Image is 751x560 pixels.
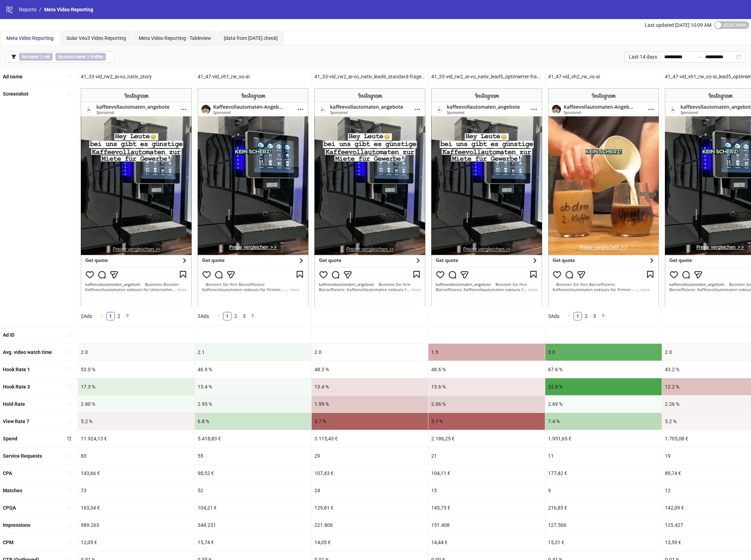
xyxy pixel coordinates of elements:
[58,54,85,59] b: Account name
[78,447,194,464] div: 83
[67,332,72,337] span: sort-ascending
[3,522,30,528] b: Impressions
[645,22,711,28] span: Last updated [DATE] 10:09 AM
[3,453,42,459] b: Service Requests
[67,540,72,545] span: sort-ascending
[44,54,50,59] b: vid
[55,53,106,61] span: ∋
[232,312,240,320] li: 2
[195,499,311,516] div: 104,21 €
[697,54,702,60] span: swap-right
[545,447,662,464] div: 11
[78,413,194,430] div: 5.2 %
[545,344,662,361] div: 3.0
[123,312,132,320] li: Next Page
[545,534,662,551] div: 15,31 €
[66,35,126,41] span: Solar Veo3 Video Reporting
[545,378,662,395] div: 32.8 %
[3,349,52,355] b: Avg. video watch time
[428,465,545,482] div: 104,11 €
[78,534,194,551] div: 12,05 €
[195,430,311,447] div: 5.418,83 €
[195,465,311,482] div: 98,52 €
[431,88,542,306] img: Screenshot 120231289076670498
[67,74,72,79] span: sort-ascending
[78,430,194,447] div: 11.924,13 €
[428,361,545,378] div: 48.6 %
[100,313,104,318] span: left
[67,471,72,476] span: sort-ascending
[428,447,545,464] div: 21
[195,68,311,85] div: 41_47-vid_vh1_rw_vo-ai
[312,378,428,395] div: 13.4 %
[3,419,29,424] b: View Rate 7
[428,378,545,395] div: 13.6 %
[67,419,72,424] span: sort-ascending
[3,74,23,79] b: Ad name
[3,367,30,372] b: Hook Rate 1
[81,88,192,306] img: Screenshot 120227423168850498
[18,6,38,13] a: Reports
[67,505,72,510] span: sort-ascending
[601,313,605,318] span: right
[599,312,607,320] li: Next Page
[428,534,545,551] div: 14,44 €
[91,54,103,59] b: Kaffee
[545,361,662,378] div: 67.6 %
[67,91,72,96] span: sort-ascending
[545,396,662,413] div: 2.69 %
[590,312,599,320] li: 3
[195,517,311,534] div: 344.231
[428,430,545,447] div: 2.186,25 €
[312,413,428,430] div: 3.7 %
[251,313,255,318] span: right
[123,312,132,320] button: right
[195,378,311,395] div: 15.4 %
[428,68,545,85] div: 41_33-vid_rw2_ai-vo_nativ_lead5_optimierter-fragebogen
[67,401,72,406] span: sort-ascending
[312,447,428,464] div: 29
[565,312,573,320] li: Previous Page
[78,378,194,395] div: 17.3 %
[67,436,72,441] span: sort-descending
[582,312,590,320] a: 2
[115,312,123,320] a: 2
[248,312,257,320] li: Next Page
[67,453,72,458] span: sort-ascending
[428,482,545,499] div: 15
[3,488,22,493] b: Matches
[573,312,582,320] li: 1
[195,413,311,430] div: 6.8 %
[115,312,123,320] li: 2
[98,312,106,320] li: Previous Page
[67,367,72,372] span: sort-ascending
[3,505,16,511] b: CPQA
[312,396,428,413] div: 1.99 %
[599,312,607,320] button: right
[232,312,240,320] a: 2
[78,344,194,361] div: 2.0
[106,312,115,320] li: 1
[545,499,662,516] div: 216,85 €
[81,313,92,319] span: 2 Ads
[78,396,194,413] div: 2.80 %
[215,312,223,320] button: left
[624,51,660,62] div: Last 14 days
[224,35,278,41] span: [data from [DATE] check]
[312,344,428,361] div: 2.0
[107,312,114,320] a: 1
[240,312,248,320] li: 3
[574,312,582,320] a: 1
[195,361,311,378] div: 46.9 %
[314,88,425,306] img: Screenshot 120231289076700498
[67,523,72,528] span: sort-ascending
[195,396,311,413] div: 2.95 %
[3,384,30,390] b: Hook Rate 3
[78,499,194,516] div: 163,34 €
[312,361,428,378] div: 48.3 %
[19,53,53,61] span: ∋
[312,465,428,482] div: 107,43 €
[22,54,38,59] b: Ad name
[195,534,311,551] div: 15,74 €
[545,465,662,482] div: 177,42 €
